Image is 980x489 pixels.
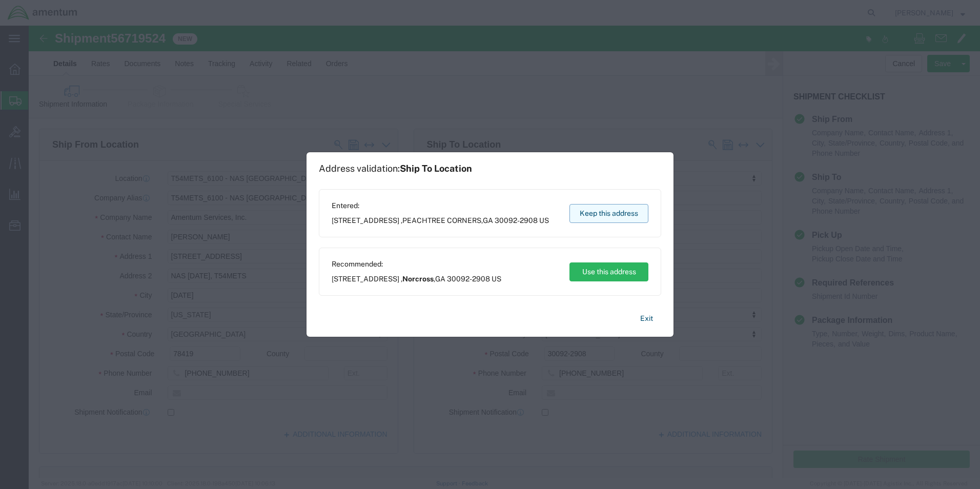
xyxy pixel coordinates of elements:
[632,310,661,328] button: Exit
[332,274,501,284] span: [STREET_ADDRESS] , ,
[495,216,538,225] span: 30092-2908
[332,259,501,270] span: Recommended:
[319,163,472,174] h1: Address validation:
[447,275,490,283] span: 30092-2908
[400,163,472,174] span: Ship To Location
[435,275,445,283] span: GA
[402,216,481,225] span: PEACHTREE CORNERS
[402,275,434,283] span: Norcross
[539,216,549,225] span: US
[332,200,549,211] span: Entered:
[332,215,549,226] span: [STREET_ADDRESS] , ,
[569,262,648,281] button: Use this address
[569,204,648,223] button: Keep this address
[492,275,501,283] span: US
[483,216,493,225] span: GA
